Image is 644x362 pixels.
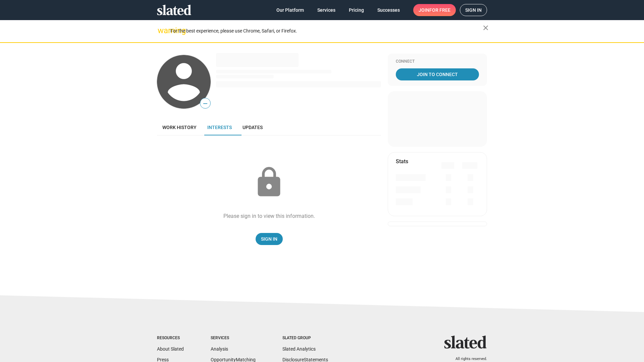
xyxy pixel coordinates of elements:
[397,68,478,80] span: Join To Connect
[396,59,479,64] div: Connect
[343,4,369,16] a: Pricing
[317,4,335,16] span: Services
[261,233,277,245] span: Sign In
[211,336,256,341] div: Services
[157,346,184,352] a: About Slated
[419,4,450,16] span: Join
[271,4,309,16] a: Our Platform
[223,213,315,220] div: Please sign in to view this information.
[162,125,197,130] span: Work history
[170,26,483,36] div: For the best experience, please use Chrome, Safari, or Firefox.
[349,4,364,16] span: Pricing
[207,125,232,130] span: Interests
[256,233,283,245] a: Sign In
[396,158,408,165] mat-card-title: Stats
[413,4,456,16] a: Joinfor free
[202,119,237,135] a: Interests
[282,346,316,352] a: Slated Analytics
[377,4,400,16] span: Successes
[396,68,479,80] a: Join To Connect
[252,166,286,199] mat-icon: lock
[465,4,482,16] span: Sign in
[200,99,210,108] span: —
[237,119,268,135] a: Updates
[243,125,263,130] span: Updates
[312,4,341,16] a: Services
[372,4,405,16] a: Successes
[157,336,184,341] div: Resources
[482,24,490,32] mat-icon: close
[460,4,487,16] a: Sign in
[429,4,450,16] span: for free
[158,26,166,35] mat-icon: warning
[157,119,202,135] a: Work history
[276,4,304,16] span: Our Platform
[211,346,228,352] a: Analysis
[282,336,328,341] div: Slated Group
